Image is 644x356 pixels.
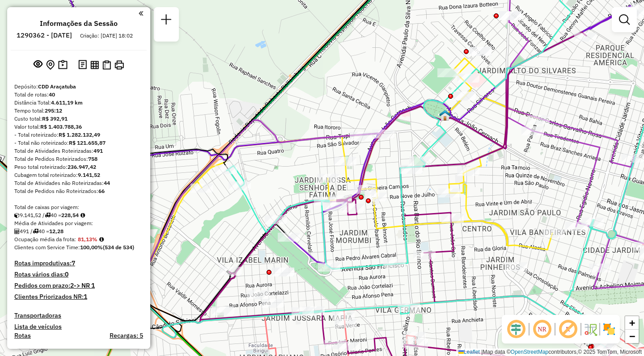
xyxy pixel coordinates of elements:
[557,318,579,340] span: Exibir rótulo
[14,171,143,179] div: Cubagem total roteirizado:
[625,316,639,330] a: Zoom in
[32,58,44,72] button: Exibir sessão original
[14,213,20,218] i: Cubagem total roteirizado
[14,99,143,107] div: Distância Total:
[14,83,143,91] div: Depósito:
[469,47,491,56] div: Atividade não roteirizada - WANDERLEY SILVA FERR
[14,236,76,243] span: Ocupação média da frota:
[583,322,597,336] img: Fluxo de ruas
[80,213,85,218] i: Meta Caixas/viagem: 220,40 Diferença: 8,14
[49,228,64,235] strong: 12,28
[14,139,143,147] div: - Total não roteirizado:
[14,323,143,331] h4: Lista de veículos
[40,19,118,28] h4: Informações da Sessão
[439,109,451,121] img: BIRIGUI
[14,131,143,139] div: - Total roteirizado:
[14,155,143,163] div: Total de Pedidos Roteirizados:
[76,32,136,40] div: Criação: [DATE] 18:02
[59,131,100,138] strong: R$ 1.282.132,49
[101,59,113,71] button: Visualizar Romaneio
[14,123,143,131] div: Valor total:
[262,299,284,308] div: Atividade não roteirizada - JONES MORIO SAKATA
[84,293,87,301] strong: 1
[14,203,143,211] div: Total de caixas por viagem:
[615,11,633,29] a: Exibir filtros
[78,172,100,178] strong: 9.141,52
[76,58,89,72] button: Logs desbloquear sessão
[99,237,104,242] em: Média calculada utilizando a maior ocupação (%Peso ou %Cubagem) de cada rota da sessão. Rotas cro...
[499,11,521,20] div: Atividade não roteirizada - THIAGO MENDES REATTO
[481,349,483,355] span: |
[14,187,143,195] div: Total de Pedidos não Roteirizados:
[14,211,143,219] div: 9.141,52 / 40 =
[14,244,80,251] span: Clientes com Service Time:
[139,8,143,18] a: Clique aqui para minimizar o painel
[17,31,72,39] h6: 1290362 - [DATE]
[42,115,68,122] strong: R$ 392,91
[14,219,143,227] div: Média de Atividades por viagem:
[14,91,143,99] div: Total de rotas:
[68,163,96,170] strong: 236.947,42
[14,271,143,278] h4: Rotas vários dias:
[33,229,38,234] i: Total de rotas
[511,349,549,355] a: OpenStreetMap
[14,179,143,187] div: Total de Atividades não Roteirizadas:
[14,115,143,123] div: Custo total:
[74,281,95,289] strong: -> NR 1
[56,58,69,72] button: Painel de Sugestão
[14,163,143,171] div: Peso total roteirizado:
[44,58,56,72] button: Centralizar mapa no depósito ou ponto de apoio
[38,83,76,90] strong: CDD Araçatuba
[505,262,527,271] div: Atividade não roteirizada - A D L COMERCIO DE CO
[104,180,110,186] strong: 44
[110,332,143,339] h4: Recargas: 5
[98,188,105,194] strong: 66
[318,263,340,272] div: Atividade não roteirizada - VERA LUCIA GOMES DA SILVA RESTAURANTE LT
[93,147,103,154] strong: 491
[14,282,95,289] h4: Pedidos com prazo:
[14,227,143,235] div: 491 / 40 =
[89,59,101,71] button: Visualizar relatório de Roteirização
[14,312,143,319] h4: Transportadoras
[14,147,143,155] div: Total de Atividades Roteirizadas:
[40,123,82,130] strong: R$ 1.403.788,36
[14,107,143,115] div: Tempo total:
[247,290,270,299] div: Atividade não roteirizada - ACADEMIA DA CERVEJA
[88,155,97,162] strong: 758
[629,331,635,342] span: −
[69,139,106,146] strong: R$ 121.655,87
[505,318,527,340] span: Ocultar deslocamento
[531,318,553,340] span: Ocultar NR
[602,322,616,336] img: Exibir/Ocultar setores
[113,59,126,71] button: Imprimir Rotas
[61,212,79,218] strong: 228,54
[72,259,75,267] strong: 7
[14,332,31,339] a: Rotas
[157,11,175,31] a: Nova sessão e pesquisa
[453,92,476,101] div: Atividade não roteirizada - JOSE CARLOS SANCHES
[14,260,143,267] h4: Rotas improdutivas:
[212,306,234,315] div: Atividade não roteirizada - DIFRUTTI SORVETES LT
[51,99,83,106] strong: 4.611,19 km
[65,270,68,278] strong: 0
[45,213,51,218] i: Total de rotas
[625,330,639,343] a: Zoom out
[272,268,294,276] div: Atividade não roteirizada - MARLEI LUCI DOS SANT
[458,349,480,355] a: Leaflet
[629,317,635,328] span: +
[103,244,134,251] strong: (534 de 534)
[70,281,74,289] strong: 2
[78,236,97,243] strong: 81,13%
[80,244,103,251] strong: 100,00%
[49,91,55,98] strong: 40
[14,293,143,301] h4: Clientes Priorizados NR:
[456,348,644,356] div: Map data © contributors,© 2025 TomTom, Microsoft
[45,107,62,114] strong: 295:12
[14,229,20,234] i: Total de Atividades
